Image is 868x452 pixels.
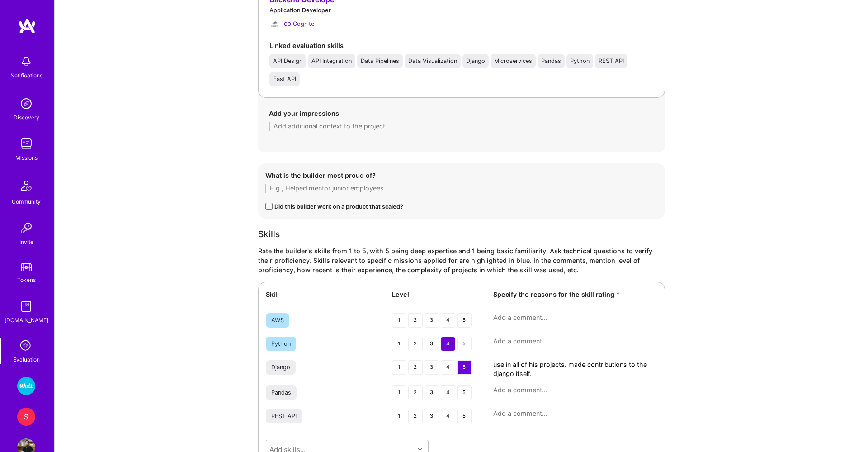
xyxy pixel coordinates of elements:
[441,337,455,351] div: 4
[5,315,48,325] div: [DOMAIN_NAME]
[425,337,439,351] div: 3
[541,57,561,65] div: Pandas
[17,275,36,285] div: Tokens
[392,360,406,375] div: 1
[271,340,291,347] div: Python
[17,52,35,71] img: bell
[17,297,35,315] img: guide book
[15,175,37,197] img: Community
[14,113,39,122] div: Discovery
[570,57,590,65] div: Python
[284,19,314,29] a: Cognite
[457,337,472,351] div: 5
[425,313,439,328] div: 3
[271,364,290,371] div: Django
[457,409,472,423] div: 5
[293,19,314,29] div: Cognite
[273,76,296,83] div: Fast API
[392,337,406,351] div: 1
[17,219,35,237] img: Invite
[21,263,32,271] img: tokens
[466,57,485,65] div: Django
[418,447,422,452] i: icon Chevron
[408,313,423,328] div: 2
[493,360,657,378] textarea: use in all of his projects. made contributions to the django itself.
[457,385,472,400] div: 5
[392,385,406,400] div: 1
[425,360,439,375] div: 3
[392,313,406,328] div: 1
[12,197,41,206] div: Community
[493,290,657,299] div: Specify the reasons for the skill rating *
[274,202,403,211] div: Did this builder work on a product that scaled?
[17,135,35,153] img: teamwork
[425,385,439,400] div: 3
[392,290,482,299] div: Level
[15,153,38,162] div: Missions
[441,360,455,375] div: 4
[441,313,455,328] div: 4
[408,337,423,351] div: 2
[392,409,406,423] div: 1
[266,290,381,299] div: Skill
[258,229,665,239] div: Skills
[10,71,42,80] div: Notifications
[269,5,654,15] div: Application Developer
[408,385,423,400] div: 2
[13,355,40,364] div: Evaluation
[273,57,302,65] div: API Design
[311,57,352,65] div: API Integration
[17,408,35,426] div: S
[18,338,35,355] i: icon SelectionTeam
[284,20,291,28] i: Cognite
[408,360,423,375] div: 2
[599,57,624,65] div: REST API
[408,409,423,423] div: 2
[265,171,658,180] div: What is the builder most proud of?
[425,409,439,423] div: 3
[457,360,472,375] div: 5
[441,385,455,400] div: 4
[17,377,35,395] img: Wolt - Fintech: Payments Expansion Team
[269,41,654,50] div: Linked evaluation skills
[441,409,455,423] div: 4
[269,109,654,118] div: Add your impressions
[271,413,297,420] div: REST API
[19,237,33,247] div: Invite
[361,57,399,65] div: Data Pipelines
[408,57,457,65] div: Data Visualization
[15,377,38,395] a: Wolt - Fintech: Payments Expansion Team
[457,313,472,328] div: 5
[15,408,38,426] a: S
[258,246,665,275] div: Rate the builder's skills from 1 to 5, with 5 being deep expertise and 1 being basic familiarity....
[271,389,291,396] div: Pandas
[494,57,532,65] div: Microservices
[269,19,280,29] img: Company logo
[17,95,35,113] img: discovery
[271,317,284,324] div: AWS
[18,18,36,34] img: logo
